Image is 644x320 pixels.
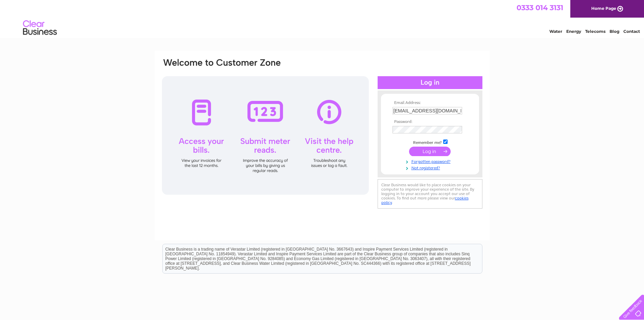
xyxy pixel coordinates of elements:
[623,29,640,34] a: Contact
[392,164,469,171] a: Not registered?
[566,29,581,34] a: Energy
[23,18,57,38] img: logo.png
[517,3,563,12] a: 0333 014 3131
[391,120,469,124] th: Password:
[409,147,451,156] input: Submit
[163,4,482,33] div: Clear Business is a trading name of Verastar Limited (registered in [GEOGRAPHIC_DATA] No. 3667643...
[610,29,619,34] a: Blog
[585,29,605,34] a: Telecoms
[381,196,469,205] a: cookies policy
[391,101,469,105] th: Email Address:
[391,138,469,145] td: Remember me?
[378,179,482,209] div: Clear Business would like to place cookies on your computer to improve your experience of the sit...
[549,29,562,34] a: Water
[392,158,469,164] a: Forgotten password?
